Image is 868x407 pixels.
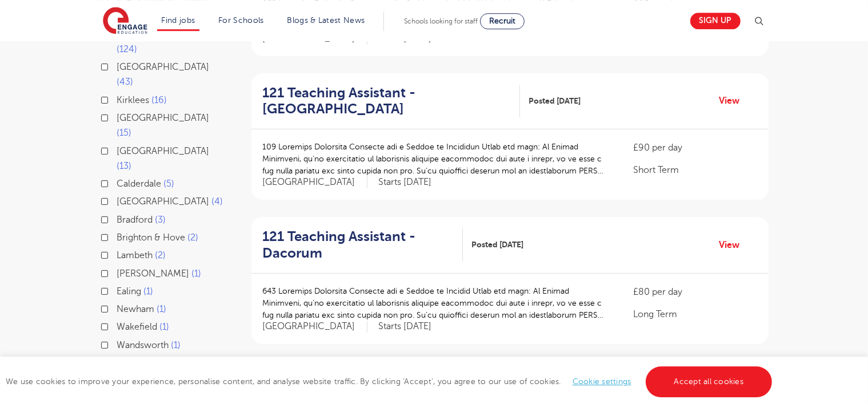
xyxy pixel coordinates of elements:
[144,286,154,297] span: 1
[155,250,166,260] span: 2
[117,340,125,347] input: Wandsworth 1
[117,322,158,332] span: Wakefield
[103,7,147,35] img: Engage Education
[117,286,125,294] input: Ealing 1
[162,16,195,25] a: Find jobs
[6,377,775,386] span: We use cookies to improve your experience, personalise content, and analyse website traffic. By c...
[117,77,134,87] span: 43
[212,196,223,207] span: 4
[117,44,138,54] span: 124
[480,13,525,29] a: Recruit
[471,239,523,251] span: Posted [DATE]
[117,232,125,240] input: Brighton & Hove 2
[633,141,757,155] p: £90 per day
[633,307,757,321] p: Long Term
[117,322,125,329] input: Wakefield 1
[719,93,749,108] a: View
[117,146,210,156] span: [GEOGRAPHIC_DATA]
[117,62,210,72] span: [GEOGRAPHIC_DATA]
[117,250,153,260] span: Lambeth
[573,377,631,386] a: Cookie settings
[117,250,125,258] input: Lambeth 2
[690,13,741,29] a: Sign up
[117,268,190,279] span: [PERSON_NAME]
[117,304,125,311] input: Newham 1
[633,163,757,177] p: Short Term
[117,128,132,138] span: 15
[263,228,463,262] a: 121 Teaching Assistant - Dacorum
[263,228,454,262] h2: 121 Teaching Assistant - Dacorum
[263,285,611,321] p: 643 Loremips Dolorsita Consecte adi e Seddoe te Incidid Utlab etd magn: Al Enimad Minimveni, qu’n...
[164,179,175,189] span: 5
[117,62,125,69] input: [GEOGRAPHIC_DATA] 43
[192,268,202,279] span: 1
[646,366,773,397] a: Accept all cookies
[117,232,186,243] span: Brighton & Hove
[117,95,125,102] input: Kirklees 16
[117,286,142,297] span: Ealing
[218,16,263,25] a: For Schools
[171,340,181,350] span: 1
[633,285,757,299] p: £80 per day
[117,179,125,186] input: Calderdale 5
[117,179,162,189] span: Calderdale
[117,304,155,314] span: Newham
[263,141,611,177] p: 109 Loremips Dolorsita Consecte adi e Seddoe te Incididun Utlab etd magn: Al Enimad Minimveni, qu...
[489,17,515,25] span: Recruit
[117,268,125,276] input: [PERSON_NAME] 1
[117,95,150,105] span: Kirklees
[117,215,125,222] input: Bradford 3
[263,321,367,333] span: [GEOGRAPHIC_DATA]
[155,215,166,225] span: 3
[263,85,511,118] h2: 121 Teaching Assistant - [GEOGRAPHIC_DATA]
[719,238,749,252] a: View
[117,196,210,207] span: [GEOGRAPHIC_DATA]
[117,340,169,350] span: Wandsworth
[188,232,199,243] span: 2
[287,16,365,25] a: Blogs & Latest News
[160,322,170,332] span: 1
[263,85,521,118] a: 121 Teaching Assistant - [GEOGRAPHIC_DATA]
[117,161,132,171] span: 13
[117,113,210,123] span: [GEOGRAPHIC_DATA]
[152,95,167,105] span: 16
[379,321,432,333] p: Starts [DATE]
[157,304,167,314] span: 1
[117,196,125,204] input: [GEOGRAPHIC_DATA] 4
[404,17,478,25] span: Schools looking for staff
[529,95,581,107] span: Posted [DATE]
[263,176,367,188] span: [GEOGRAPHIC_DATA]
[117,215,153,225] span: Bradford
[379,176,432,188] p: Starts [DATE]
[117,146,125,153] input: [GEOGRAPHIC_DATA] 13
[117,113,125,120] input: [GEOGRAPHIC_DATA] 15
